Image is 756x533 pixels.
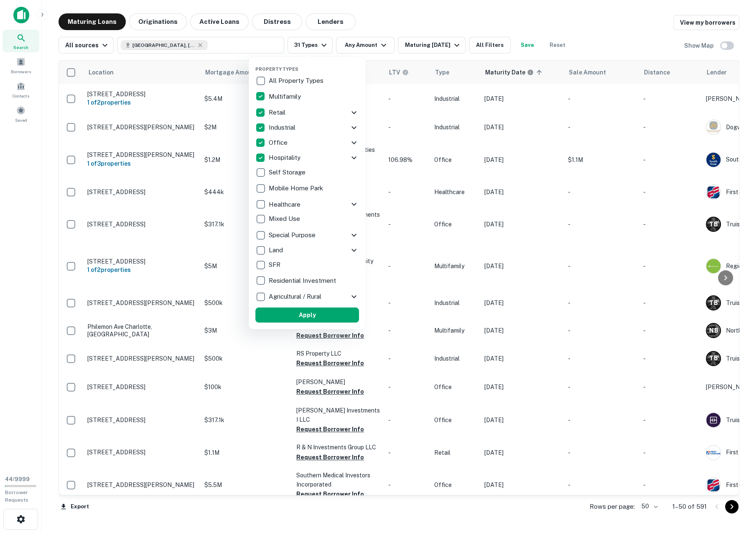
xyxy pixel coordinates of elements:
div: Retail [255,105,359,120]
div: Special Purpose [255,228,359,243]
div: Office [255,135,359,150]
p: Land [269,245,285,255]
div: Agricultural / Rural [255,289,359,304]
div: Land [255,243,359,258]
p: SFR [269,260,282,270]
div: Industrial [255,120,359,135]
iframe: Chat Widget [714,466,756,506]
div: Hospitality [255,150,359,165]
p: Industrial [269,123,297,133]
p: Residential Investment [269,276,338,286]
p: All Property Types [269,76,325,86]
span: Property Types [255,67,298,72]
p: Retail [269,108,287,118]
p: Healthcare [269,200,302,210]
p: Self Storage [269,167,307,177]
div: Healthcare [255,197,359,212]
button: Apply [255,307,359,323]
p: Multifamily [269,92,303,102]
p: Agricultural / Rural [269,292,323,302]
p: Mobile Home Park [269,183,325,193]
p: Mixed Use [269,214,302,224]
p: Office [269,138,289,148]
p: Special Purpose [269,230,317,240]
p: Hospitality [269,153,302,163]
